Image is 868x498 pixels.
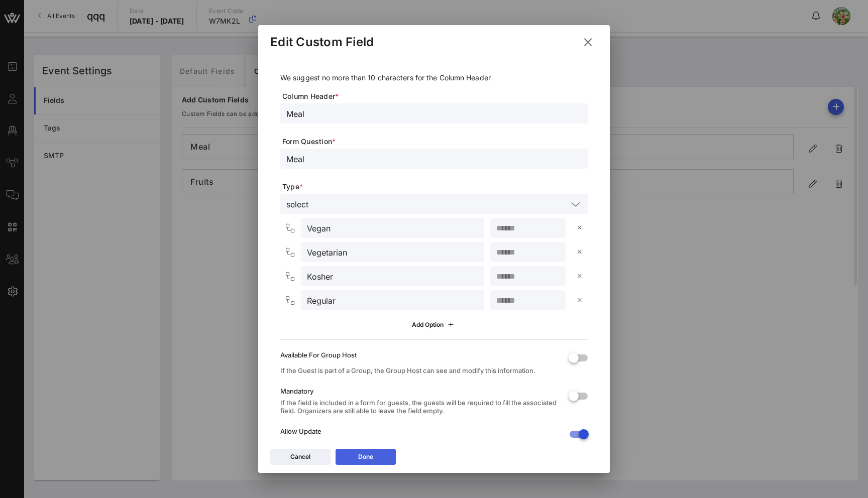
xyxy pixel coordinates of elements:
div: select [286,200,308,209]
div: Available For Group Host [280,351,561,359]
div: Mandatory [280,387,561,395]
div: Add Option [412,319,457,330]
button: Add Option [406,316,463,333]
p: We suggest no more than 10 characters for the Column Header [280,72,588,83]
input: Option #4 [307,294,478,307]
div: select [280,194,588,214]
div: Cancel [290,452,310,462]
div: If the Guest is part of a Group, the Group Host can see and modify this information. [280,366,561,375]
button: Cancel [270,449,331,465]
input: Option #2 [307,245,478,259]
div: Allow guests to change the value if it's already set. [280,443,561,451]
span: Column Header [282,91,588,101]
div: If the field is included in a form for guests, the guests will be required to fill the associated... [280,399,561,415]
div: Edit Custom Field [270,35,374,50]
input: Option #1 [307,221,478,234]
input: Option #3 [307,270,478,283]
div: Done [358,452,373,462]
button: Done [336,449,396,465]
span: Form Question [282,137,588,147]
span: Type [282,182,588,192]
div: Allow Update [280,427,561,435]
